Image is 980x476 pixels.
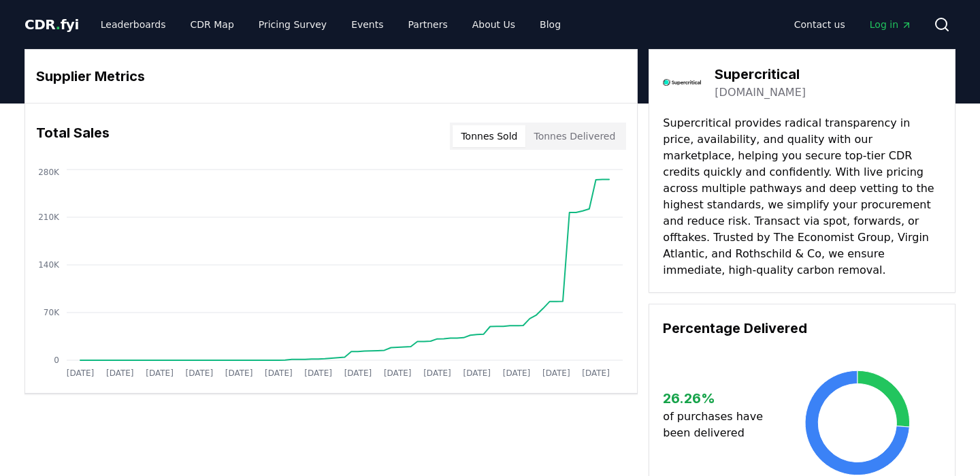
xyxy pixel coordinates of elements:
[663,115,941,279] p: Supercritical provides radical transparency in price, availability, and quality with our marketpl...
[663,318,941,338] h3: Percentage Delivered
[265,368,293,378] tspan: [DATE]
[90,12,177,37] a: Leaderboards
[663,409,774,441] p: of purchases have been delivered
[582,368,610,378] tspan: [DATE]
[24,16,79,33] span: CDR fyi
[106,368,134,378] tspan: [DATE]
[44,308,60,317] tspan: 70K
[36,123,110,150] h3: Total Sales
[783,12,923,37] nav: Main
[56,16,61,33] span: .
[67,368,95,378] tspan: [DATE]
[525,125,623,147] button: Tonnes Delivered
[663,63,701,101] img: Supercritical-logo
[38,260,60,270] tspan: 140K
[90,12,572,37] nav: Main
[423,368,451,378] tspan: [DATE]
[225,368,253,378] tspan: [DATE]
[344,368,372,378] tspan: [DATE]
[384,368,412,378] tspan: [DATE]
[461,12,526,37] a: About Us
[36,66,626,86] h3: Supplier Metrics
[397,12,459,37] a: Partners
[783,12,856,37] a: Contact us
[529,12,572,37] a: Blog
[859,12,923,37] a: Log in
[463,368,491,378] tspan: [DATE]
[453,125,525,147] button: Tonnes Sold
[715,64,806,84] h3: Supercritical
[186,368,214,378] tspan: [DATE]
[870,18,912,31] span: Log in
[146,368,174,378] tspan: [DATE]
[54,355,59,365] tspan: 0
[38,212,60,222] tspan: 210K
[248,12,338,37] a: Pricing Survey
[24,15,79,34] a: CDR.fyi
[542,368,570,378] tspan: [DATE]
[304,368,332,378] tspan: [DATE]
[503,368,531,378] tspan: [DATE]
[715,84,806,101] a: [DOMAIN_NAME]
[340,12,394,37] a: Events
[663,388,774,409] h3: 26.26 %
[38,168,60,177] tspan: 280K
[180,12,245,37] a: CDR Map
